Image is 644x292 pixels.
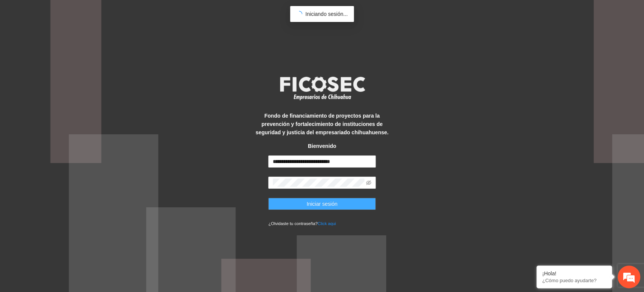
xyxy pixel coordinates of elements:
[268,221,336,226] small: ¿Olvidaste tu contraseña?
[268,198,376,210] button: Iniciar sesión
[542,270,606,276] div: ¡Hola!
[275,74,369,102] img: logo
[308,143,336,149] strong: Bienvenido
[542,278,606,283] p: ¿Cómo puedo ayudarte?
[296,11,303,17] span: loading
[307,200,338,208] span: Iniciar sesión
[305,11,347,17] span: Iniciando sesión...
[255,113,388,135] strong: Fondo de financiamiento de proyectos para la prevención y fortalecimiento de instituciones de seg...
[366,180,371,185] span: eye-invisible
[318,221,336,226] a: Click aqui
